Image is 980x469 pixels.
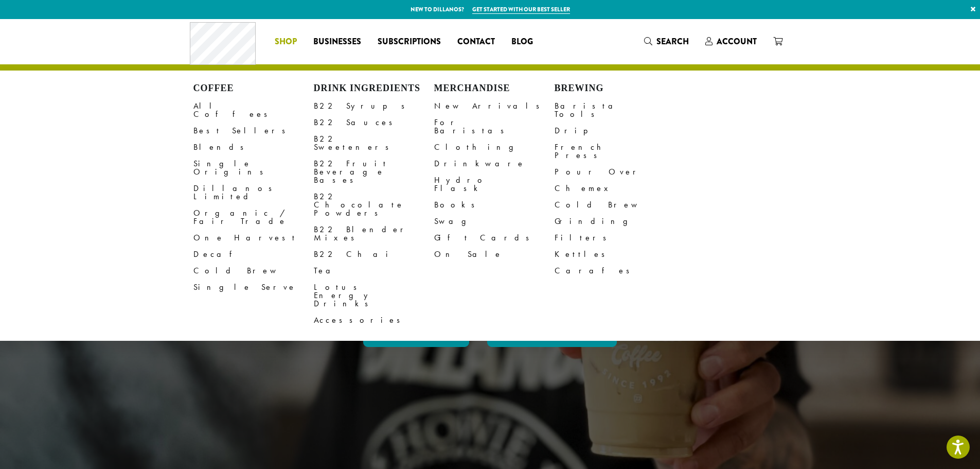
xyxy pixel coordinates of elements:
[434,155,555,172] a: Drinkware
[434,230,555,246] a: Gift Cards
[193,230,314,246] a: One Harvest
[314,263,434,279] a: Tea
[193,98,314,123] a: All Coffees
[555,98,675,123] a: Barista Tools
[193,180,314,205] a: Dillanos Limited
[314,98,434,114] a: B22 Syrups
[434,197,555,213] a: Books
[313,36,361,48] span: Businesses
[555,197,675,213] a: Cold Brew
[555,246,675,263] a: Kettles
[193,123,314,139] a: Best Sellers
[314,221,434,246] a: B22 Blender Mixes
[555,230,675,246] a: Filters
[314,83,434,94] h4: Drink Ingredients
[314,279,434,312] a: Lotus Energy Drinks
[555,139,675,164] a: French Press
[555,123,675,139] a: Drip
[275,36,297,48] span: Shop
[314,188,434,221] a: B22 Chocolate Powders
[434,172,555,197] a: Hydro Flask
[314,312,434,328] a: Accessories
[555,180,675,197] a: Chemex
[434,213,555,230] a: Swag
[656,36,689,47] span: Search
[193,83,314,94] h4: Coffee
[717,36,757,47] span: Account
[193,263,314,279] a: Cold Brew
[555,164,675,180] a: Pour Over
[555,263,675,279] a: Carafes
[193,246,314,263] a: Decaf
[314,155,434,188] a: B22 Fruit Beverage Bases
[193,205,314,230] a: Organic / Fair Trade
[314,114,434,131] a: B22 Sauces
[434,98,555,114] a: New Arrivals
[434,114,555,139] a: For Baristas
[636,33,697,50] a: Search
[457,36,495,48] span: Contact
[472,5,570,14] a: Get started with our best seller
[193,279,314,296] a: Single Serve
[266,33,305,50] a: Shop
[434,139,555,155] a: Clothing
[193,139,314,155] a: Blends
[434,246,555,263] a: On Sale
[314,131,434,155] a: B22 Sweeteners
[378,36,441,48] span: Subscriptions
[193,155,314,180] a: Single Origins
[555,213,675,230] a: Grinding
[555,83,675,94] h4: Brewing
[434,83,555,94] h4: Merchandise
[511,36,533,48] span: Blog
[314,246,434,263] a: B22 Chai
